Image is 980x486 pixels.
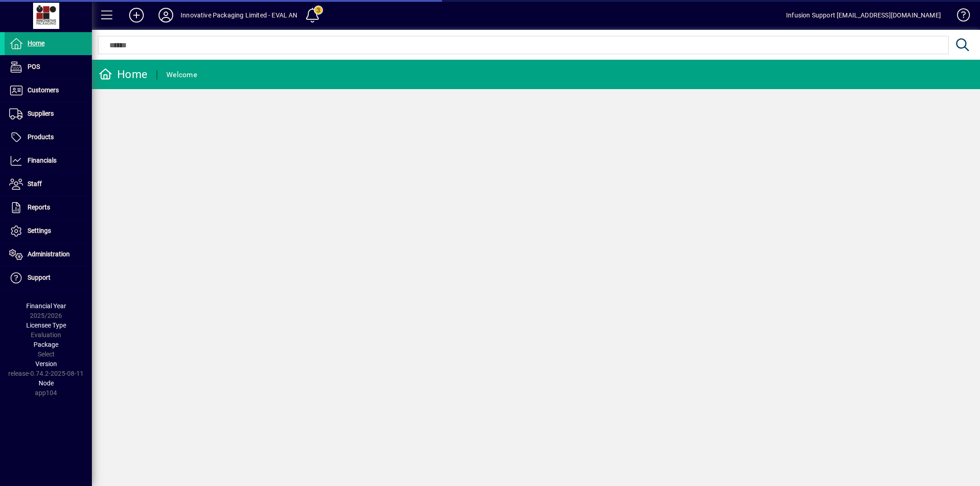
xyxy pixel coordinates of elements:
a: Support [5,266,92,289]
span: Products [28,133,54,141]
span: Support [28,274,51,281]
a: Administration [5,243,92,266]
a: Financials [5,149,92,172]
span: Settings [28,227,51,234]
a: POS [5,56,92,79]
span: Customers [28,86,59,94]
a: Products [5,126,92,149]
div: Welcome [166,68,197,82]
a: Knowledge Base [950,2,969,32]
div: Home [99,67,147,82]
span: Package [34,341,58,348]
a: Staff [5,173,92,196]
button: Add [122,7,151,23]
span: Financial Year [26,302,66,310]
a: Reports [5,196,92,219]
div: Infusion Support [EMAIL_ADDRESS][DOMAIN_NAME] [786,8,941,23]
span: Financials [28,157,57,164]
span: Staff [28,180,42,187]
span: Home [28,40,45,47]
a: Settings [5,220,92,243]
span: Licensee Type [26,322,66,329]
span: Administration [28,250,70,258]
span: Reports [28,203,50,211]
div: Innovative Packaging Limited - EVAL AN [181,8,298,23]
a: Customers [5,79,92,102]
span: POS [28,63,40,70]
span: Version [35,360,57,367]
a: Suppliers [5,102,92,125]
span: Node [39,379,54,387]
button: Profile [151,7,181,23]
span: Suppliers [28,110,54,117]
